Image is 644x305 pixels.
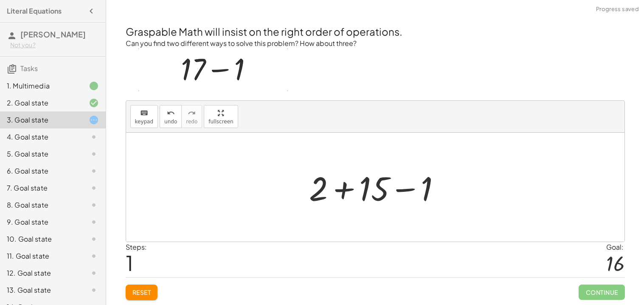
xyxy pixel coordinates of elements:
[89,132,99,142] i: Task not started.
[7,132,75,142] div: 4. Goal state
[7,166,75,176] div: 6. Goal state
[7,149,75,159] div: 5. Goal state
[7,183,75,193] div: 7. Goal state
[7,81,75,91] div: 1. Multimedia
[167,108,175,118] i: undo
[89,183,99,193] i: Task not started.
[186,119,197,125] span: redo
[7,98,75,108] div: 2. Goal state
[132,288,151,296] span: Reset
[126,39,625,48] p: Can you find two different ways to solve this problem? How about three?
[89,98,99,108] i: Task finished and correct.
[89,200,99,210] i: Task not started.
[135,119,154,125] span: keypad
[138,48,288,91] img: c98fd760e6ed093c10ccf3c4ca28a3dcde0f4c7a2f3786375f60a510364f4df2.gif
[126,242,147,251] label: Steps:
[126,250,133,276] span: 1
[89,234,99,244] i: Task not started.
[89,166,99,176] i: Task not started.
[140,108,148,118] i: keyboard
[130,105,158,128] button: keyboardkeypad
[20,29,86,39] span: [PERSON_NAME]
[208,119,233,125] span: fullscreen
[126,24,625,39] h2: Graspable Math will insist on the right order of operations.
[89,268,99,278] i: Task not started.
[126,285,158,300] button: Reset
[89,217,99,227] i: Task not started.
[160,105,182,128] button: undoundo
[10,41,99,49] div: Not you?
[204,105,238,128] button: fullscreen
[164,119,177,125] span: undo
[7,251,75,261] div: 11. Goal state
[596,5,639,14] span: Progress saved
[7,234,75,244] div: 10. Goal state
[606,242,624,252] div: Goal:
[89,81,99,91] i: Task finished.
[89,115,99,125] i: Task started.
[89,251,99,261] i: Task not started.
[188,108,196,118] i: redo
[7,268,75,278] div: 12. Goal state
[20,64,38,73] span: Tasks
[7,285,75,295] div: 13. Goal state
[89,149,99,159] i: Task not started.
[89,285,99,295] i: Task not started.
[7,217,75,227] div: 9. Goal state
[181,105,202,128] button: redoredo
[7,115,75,125] div: 3. Goal state
[7,200,75,210] div: 8. Goal state
[7,6,62,16] h4: Literal Equations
